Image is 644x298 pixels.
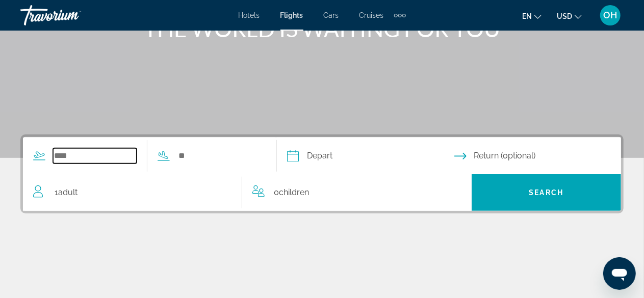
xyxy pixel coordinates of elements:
span: 1 [55,185,78,200]
button: Select depart date [287,138,454,174]
button: Search [472,174,621,211]
span: 0 [274,185,309,200]
button: Select return date [454,138,622,174]
button: Change currency [557,9,582,23]
button: User Menu [597,5,624,26]
span: OH [604,10,617,20]
a: Cars [324,11,339,19]
button: Change language [522,9,542,23]
span: Children [279,187,309,197]
a: Hotels [239,11,260,19]
span: en [522,12,532,20]
span: Search [529,188,564,197]
a: Flights [280,11,303,19]
span: Return (optional) [474,149,536,163]
button: Travelers: 1 adult, 0 children [23,174,472,211]
div: Search widget [23,137,621,211]
a: Travorium [20,2,122,29]
iframe: Button to launch messaging window [603,257,636,290]
a: Cruises [359,11,384,19]
button: Extra navigation items [394,7,406,23]
span: USD [557,12,572,20]
span: Adult [58,187,78,197]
